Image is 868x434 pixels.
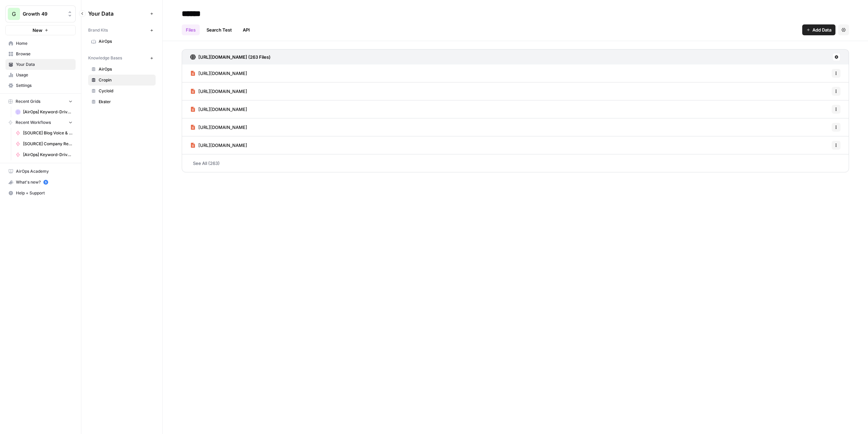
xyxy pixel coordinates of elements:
a: [SOURCE] Blog Voice & Tone Guidelines [13,128,76,138]
span: Brand Kits [88,27,108,33]
span: AirOps Academy [16,168,73,174]
button: New [5,25,76,35]
a: [SOURCE] Company Research [13,138,76,149]
a: [AirOps] Keyword-Driven Article + Source: Content Brief Grid [13,107,76,117]
span: Browse [16,51,73,57]
span: [URL][DOMAIN_NAME] [198,124,247,131]
span: [URL][DOMAIN_NAME] [198,106,247,113]
span: [SOURCE] Blog Voice & Tone Guidelines [23,130,73,136]
button: Help + Support [5,188,76,199]
a: Browse [5,49,76,59]
a: Cropin [88,75,156,86]
span: Settings [16,82,73,89]
a: [URL][DOMAIN_NAME] (263 Files) [190,50,271,64]
span: Your Data [88,10,147,18]
a: 5 [43,180,48,185]
a: Files [182,24,200,35]
span: Cropin [99,77,153,83]
button: Recent Grids [5,96,76,107]
a: AirOps Academy [5,166,76,177]
span: AirOps [99,66,153,72]
span: Help + Support [16,190,73,196]
a: [URL][DOMAIN_NAME] [190,136,247,154]
a: [URL][DOMAIN_NAME] [190,82,247,100]
span: Home [16,40,73,46]
a: AirOps [88,36,156,47]
a: See All (263) [182,154,849,172]
span: [URL][DOMAIN_NAME] [198,70,247,77]
h3: [URL][DOMAIN_NAME] (263 Files) [198,54,271,60]
a: Your Data [5,59,76,70]
a: [URL][DOMAIN_NAME] [190,64,247,82]
a: [URL][DOMAIN_NAME] [190,118,247,136]
span: [AirOps] Keyword-Driven Article + Source: Content Brief Grid [23,109,73,115]
a: API [239,24,254,35]
span: [URL][DOMAIN_NAME] [198,142,247,149]
a: Settings [5,80,76,91]
a: Search Test [202,24,236,35]
span: Your Data [16,61,73,68]
span: Knowledge Bases [88,55,122,61]
span: AirOps [99,38,153,44]
span: G [12,10,16,18]
span: [SOURCE] Company Research [23,141,73,147]
span: [AirOps] Keyword-Driven Article + Source: Content Brief [23,152,73,158]
a: AirOps [88,64,156,75]
span: [URL][DOMAIN_NAME] [198,88,247,95]
span: New [33,27,42,34]
a: [AirOps] Keyword-Driven Article + Source: Content Brief [13,149,76,160]
a: Usage [5,70,76,80]
text: 5 [45,181,46,184]
button: Recent Workflows [5,117,76,128]
span: Add Data [812,26,831,33]
span: Recent Grids [16,98,40,105]
a: Ekster [88,96,156,107]
a: [URL][DOMAIN_NAME] [190,100,247,118]
button: Workspace: Growth 49 [5,5,76,22]
span: Usage [16,72,73,78]
a: Cycloid [88,86,156,96]
button: Add Data [802,24,835,35]
span: Recent Workflows [16,119,51,126]
span: Growth 49 [23,11,64,17]
div: What's new? [6,177,75,187]
button: What's new? 5 [5,177,76,188]
span: Ekster [99,99,153,105]
a: Home [5,38,76,49]
span: Cycloid [99,88,153,94]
